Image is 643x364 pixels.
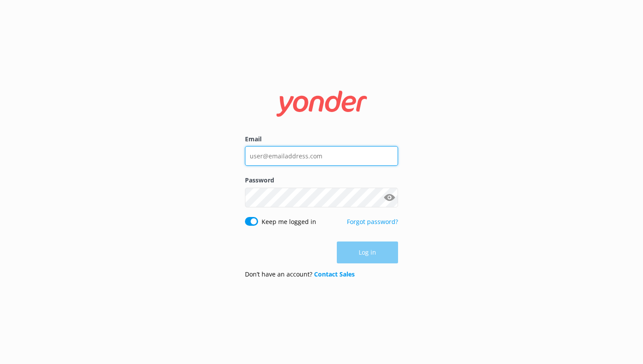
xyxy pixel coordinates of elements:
input: user@emailaddress.com [245,146,398,166]
label: Password [245,175,398,185]
label: Keep me logged in [262,217,316,227]
p: Don’t have an account? [245,269,355,279]
a: Contact Sales [314,270,355,278]
button: Show password [381,189,398,206]
a: Forgot password? [347,217,398,226]
label: Email [245,134,398,144]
